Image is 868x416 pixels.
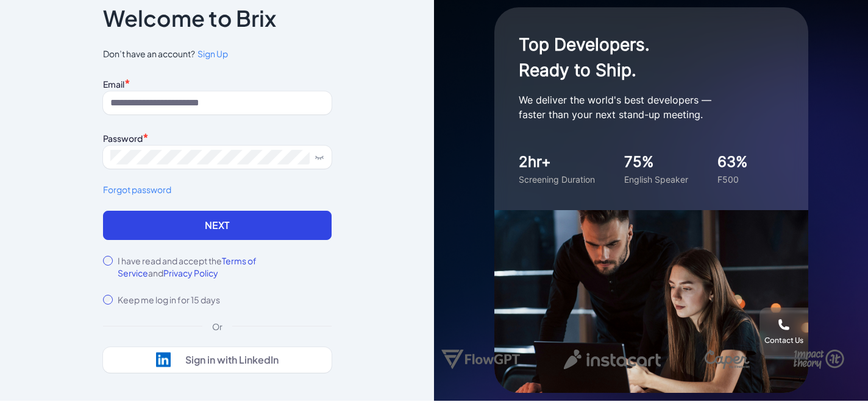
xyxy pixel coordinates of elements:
p: We deliver the world's best developers — faster than your next stand-up meeting. [519,93,763,122]
a: Sign Up [195,48,228,60]
div: 75% [624,151,688,173]
div: Or [202,320,232,333]
span: Don’t have an account? [103,48,332,60]
div: 2hr+ [519,151,595,173]
label: Password [103,133,143,144]
div: Contact Us [764,336,803,345]
label: I have read and accept the and [118,255,332,279]
span: Sign Up [197,48,228,59]
button: Contact Us [759,308,808,356]
button: Next [103,211,332,240]
div: 63% [717,151,748,173]
div: English Speaker [624,173,688,186]
div: Screening Duration [519,173,595,186]
h1: Top Developers. Ready to Ship. [519,32,763,83]
label: Keep me log in for 15 days [118,294,220,306]
a: Forgot password [103,183,332,196]
span: Terms of Service [118,255,257,278]
div: F500 [717,173,748,186]
label: Email [103,79,124,90]
div: Sign in with LinkedIn [185,354,279,366]
p: Welcome to Brix [103,9,276,28]
button: Sign in with LinkedIn [103,347,332,373]
span: Privacy Policy [163,267,218,278]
